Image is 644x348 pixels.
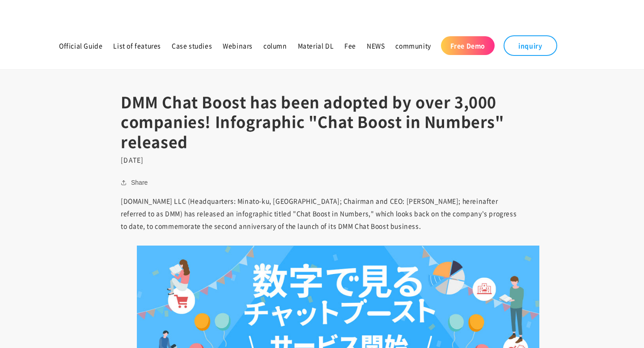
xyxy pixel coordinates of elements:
[121,177,150,188] button: Share
[344,41,356,50] font: Fee
[339,36,361,55] a: Fee
[367,41,385,50] font: NEWS
[450,41,485,50] font: Free Demo
[395,41,431,50] font: community
[121,91,504,152] font: DMM Chat Boost has been adopted by over 3,000 companies! Infographic "Chat Boost in Numbers" rele...
[121,196,517,230] font: [DOMAIN_NAME] LLC (Headquarters: Minato-ku, [GEOGRAPHIC_DATA]; Chairman and CEO: [PERSON_NAME]; h...
[390,36,436,55] a: community
[113,41,161,50] font: List of features
[298,41,334,50] font: Material DL
[518,41,542,50] font: inquiry
[108,36,166,55] a: List of features
[172,41,212,50] font: Case studies
[258,36,292,55] a: column
[131,179,148,186] font: Share
[441,36,495,55] a: Free Demo
[59,41,102,50] font: Official Guide
[504,35,557,56] a: inquiry
[292,36,339,55] a: Material DL
[263,41,287,50] font: column
[121,155,144,164] font: [DATE]
[217,36,258,55] a: Webinars
[223,41,253,50] font: Webinars
[361,36,390,55] a: NEWS
[54,36,108,55] a: Official Guide
[166,36,217,55] a: Case studies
